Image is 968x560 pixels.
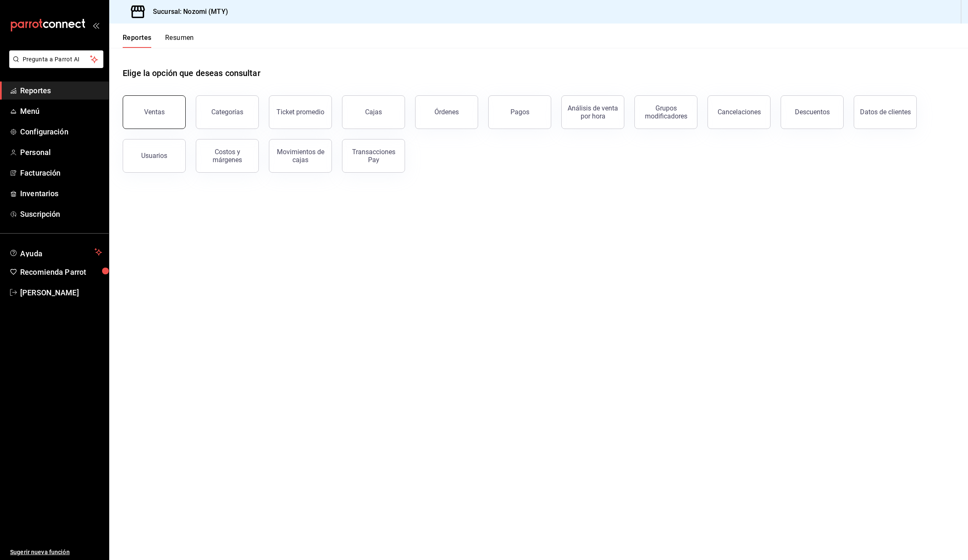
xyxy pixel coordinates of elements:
button: Resumen [165,34,194,48]
div: Pagos [510,108,529,116]
span: Personal [20,147,102,158]
div: Órdenes [434,108,459,116]
button: Ticket promedio [269,95,332,129]
button: Descuentos [781,95,844,129]
span: Pregunta a Parrot AI [23,55,90,64]
div: navigation tabs [123,34,194,48]
span: Inventarios [20,188,102,199]
span: Configuración [20,126,102,137]
button: Órdenes [415,95,478,129]
span: Ayuda [20,247,91,257]
span: [PERSON_NAME] [20,287,102,298]
span: Sugerir nueva función [10,548,102,557]
button: Ventas [123,95,186,129]
div: Costos y márgenes [201,148,253,164]
div: Cajas [365,108,382,116]
div: Ticket promedio [276,108,324,116]
button: Pagos [488,95,551,129]
h1: Elige la opción que deseas consultar [123,67,260,79]
span: Menú [20,105,102,117]
button: Movimientos de cajas [269,139,332,173]
div: Movimientos de cajas [274,148,326,164]
div: Datos de clientes [860,108,911,116]
div: Grupos modificadores [640,104,692,120]
div: Transacciones Pay [347,148,400,164]
div: Ventas [144,108,165,116]
div: Descuentos [795,108,830,116]
button: Reportes [123,34,152,48]
button: Datos de clientes [854,95,917,129]
button: Transacciones Pay [342,139,405,173]
button: Análisis de venta por hora [561,95,624,129]
span: Suscripción [20,208,102,220]
span: Reportes [20,85,102,96]
button: Pregunta a Parrot AI [9,50,103,68]
span: Facturación [20,167,102,179]
div: Cancelaciones [718,108,761,116]
button: Cajas [342,95,405,129]
button: Usuarios [123,139,186,173]
button: Cancelaciones [708,95,771,129]
div: Categorías [211,108,243,116]
span: Recomienda Parrot [20,266,102,278]
button: Categorías [196,95,259,129]
div: Análisis de venta por hora [567,104,619,120]
button: open_drawer_menu [92,22,99,29]
button: Costos y márgenes [196,139,259,173]
h3: Sucursal: Nozomi (MTY) [146,7,228,17]
div: Usuarios [141,152,167,160]
a: Pregunta a Parrot AI [6,61,103,70]
button: Grupos modificadores [634,95,697,129]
